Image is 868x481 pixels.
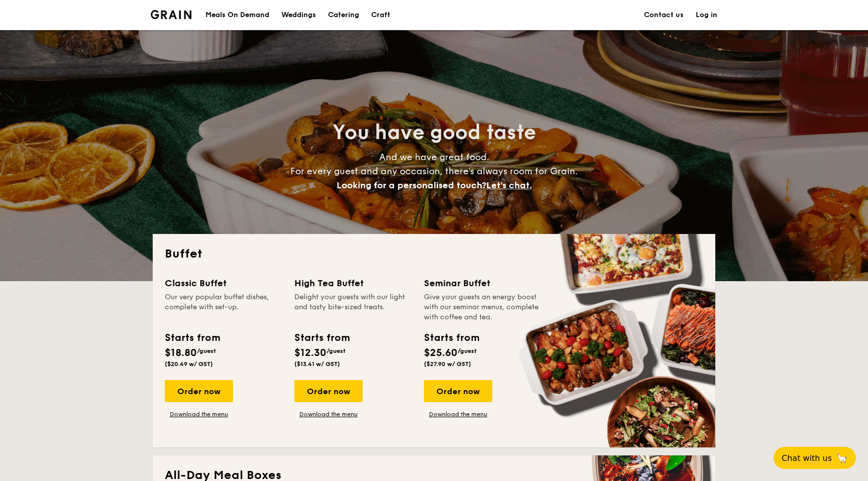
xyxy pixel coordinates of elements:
[424,292,541,322] div: Give your guests an energy boost with our seminar menus, complete with coffee and tea.
[165,330,220,345] div: Starts from
[294,360,340,368] span: ($13.41 w/ GST)
[165,276,282,290] div: Classic Buffet
[165,360,213,368] span: ($20.49 w/ GST)
[782,453,832,463] span: Chat with us
[294,276,412,290] div: High Tea Buffet
[165,292,282,322] div: Our very popular buffet dishes, complete with set-up.
[424,276,541,290] div: Seminar Buffet
[486,180,532,191] span: Let's chat.
[333,121,536,145] span: You have good taste
[294,410,363,418] a: Download the menu
[197,347,216,354] span: /guest
[424,380,492,402] div: Order now
[424,410,492,418] a: Download the menu
[151,10,191,19] img: Grain
[774,447,856,469] button: Chat with us🦙
[294,380,363,402] div: Order now
[458,347,477,354] span: /guest
[424,360,471,368] span: ($27.90 w/ GST)
[836,452,848,464] span: 🦙
[294,347,327,359] span: $12.30
[424,347,458,359] span: $25.60
[165,347,197,359] span: $18.80
[151,10,191,19] a: Logotype
[294,292,412,322] div: Delight your guests with our light and tasty bite-sized treats.
[337,180,486,191] span: Looking for a personalised touch?
[165,246,703,262] h2: Buffet
[294,330,349,345] div: Starts from
[327,347,346,354] span: /guest
[165,380,233,402] div: Order now
[424,330,479,345] div: Starts from
[290,152,578,191] span: And we have great food. For every guest and any occasion, there’s always room for Grain.
[165,410,233,418] a: Download the menu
